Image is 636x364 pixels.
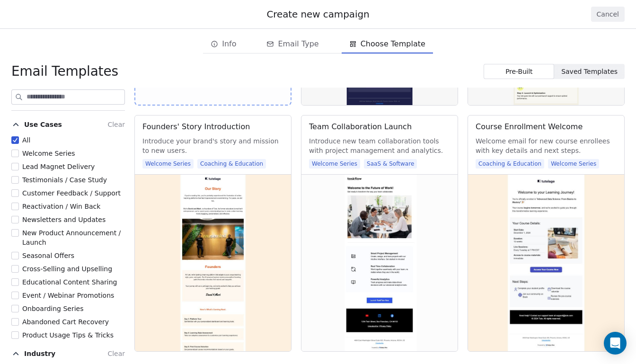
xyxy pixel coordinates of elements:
button: Testimonials / Case Study [11,175,19,185]
span: Seasonal Offers [22,252,74,259]
span: Coaching & Education [476,159,544,169]
span: Info [222,38,236,50]
span: Newsletters and Updates [22,216,106,223]
button: Abandoned Cart Recovery [11,317,19,327]
div: Use CasesClear [11,135,125,340]
span: Testimonials / Case Study [22,176,107,184]
span: Reactivation / Win Back [22,203,100,210]
button: All [11,135,19,145]
span: Use Cases [24,120,62,129]
button: New Product Announcement / Launch [11,228,19,238]
span: Introduce your brand's story and mission to new users. [142,136,283,155]
span: Product Usage Tips & Tricks [22,331,114,339]
span: Clear [107,350,125,357]
button: Cancel [591,7,625,22]
button: Newsletters and Updates [11,215,19,224]
span: Email Type [278,38,318,50]
span: Customer Feedback / Support [22,189,121,197]
button: Reactivation / Win Back [11,202,19,211]
span: Welcome Series [22,150,75,157]
button: Clear [107,119,125,130]
span: Welcome Series [142,159,194,169]
div: Create new campaign [11,8,625,21]
span: New Product Announcement / Launch [22,229,121,246]
span: Coaching & Education [197,159,266,169]
button: Use CasesClear [11,116,125,135]
span: Onboarding Series [22,305,83,312]
span: Educational Content Sharing [22,278,117,286]
span: All [22,136,30,144]
button: Educational Content Sharing [11,277,19,287]
span: Welcome email for new course enrollees with key details and next steps. [476,136,617,155]
div: Team Collaboration Launch [309,121,412,133]
span: Lead Magnet Delivery [22,163,95,170]
span: Welcome Series [548,159,599,169]
span: Introduce new team collaboration tools with project management and analytics. [309,136,450,155]
div: Course Enrollment Welcome [476,121,583,133]
span: Email Templates [11,63,118,80]
button: Lead Magnet Delivery [11,162,19,171]
button: Welcome Series [11,149,19,158]
span: Cross-Selling and Upselling [22,265,112,273]
div: Founders' Story Introduction [142,121,250,133]
div: Open Intercom Messenger [604,332,627,355]
span: Choose Template [361,38,425,50]
button: Product Usage Tips & Tricks [11,330,19,340]
span: Saved Templates [561,67,618,77]
button: Seasonal Offers [11,251,19,260]
button: Clear [107,348,125,359]
span: Abandoned Cart Recovery [22,318,109,326]
button: Event / Webinar Promotions [11,291,19,300]
span: Clear [107,121,125,128]
span: Welcome Series [309,159,360,169]
span: Event / Webinar Promotions [22,292,114,299]
div: email creation steps [203,35,433,53]
span: Industry [24,349,55,358]
button: Cross-Selling and Upselling [11,264,19,274]
button: Onboarding Series [11,304,19,313]
button: Customer Feedback / Support [11,188,19,198]
span: SaaS & Software [364,159,417,169]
